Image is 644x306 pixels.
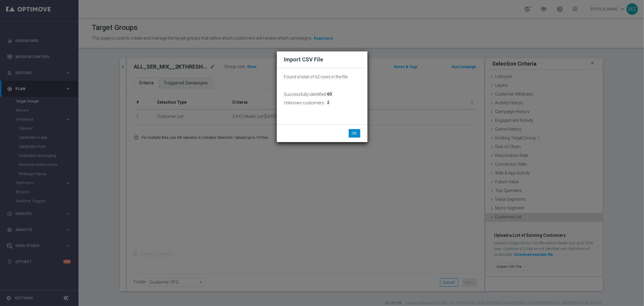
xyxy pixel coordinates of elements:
h3: Unknown customers: [284,100,325,106]
span: 60 [327,92,332,97]
h2: Import CSV File [284,56,360,63]
span: 2 [327,100,330,105]
button: OK [349,129,360,138]
p: Found a total of 62 rows in the file [284,74,360,80]
h3: Successfully identified: [284,92,327,97]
